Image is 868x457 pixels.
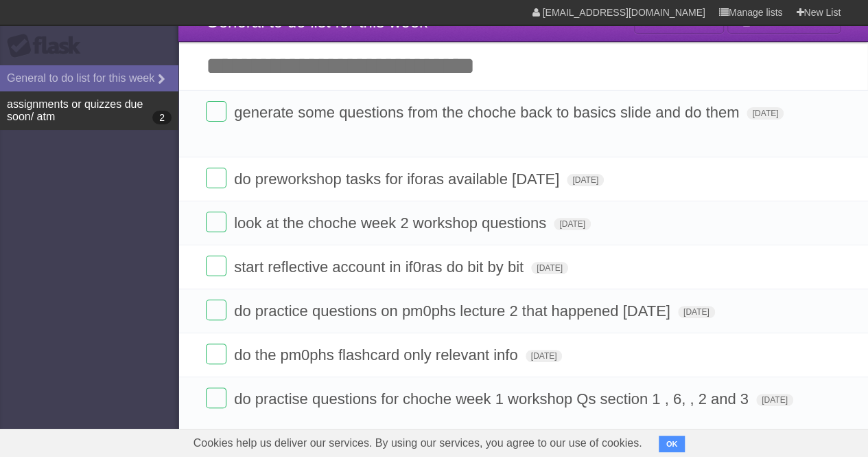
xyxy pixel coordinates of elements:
span: [DATE] [567,174,604,186]
span: do practice questions on pm0phs lecture 2 that happened [DATE] [234,302,674,320]
label: Done [206,212,226,232]
b: 2 [152,111,172,124]
span: do preworkshop tasks for iforas available [DATE] [234,170,563,188]
label: Done [206,101,226,122]
button: OK [659,436,685,452]
span: [DATE] [554,218,591,230]
label: Done [206,168,226,188]
span: start reflective account in if0ras do bit by bit [234,258,527,276]
label: Done [206,256,226,276]
span: generate some questions from the choche back to basics slide and do them [234,104,742,121]
span: [DATE] [526,350,563,362]
span: [DATE] [756,394,793,406]
span: do the pm0phs flashcard only relevant info [234,346,521,364]
label: Done [206,344,226,364]
div: Flask [7,34,89,58]
span: [DATE] [747,107,784,120]
label: Done [206,388,226,408]
span: do practise questions for choche week 1 workshop Qs section 1 , 6, , 2 and 3 [234,390,752,408]
label: Done [206,300,226,320]
span: look at the choche week 2 workshop questions [234,214,550,232]
span: Cookies help us deliver our services. By using our services, you agree to our use of cookies. [180,430,656,457]
span: [DATE] [531,262,568,274]
span: [DATE] [678,306,715,318]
